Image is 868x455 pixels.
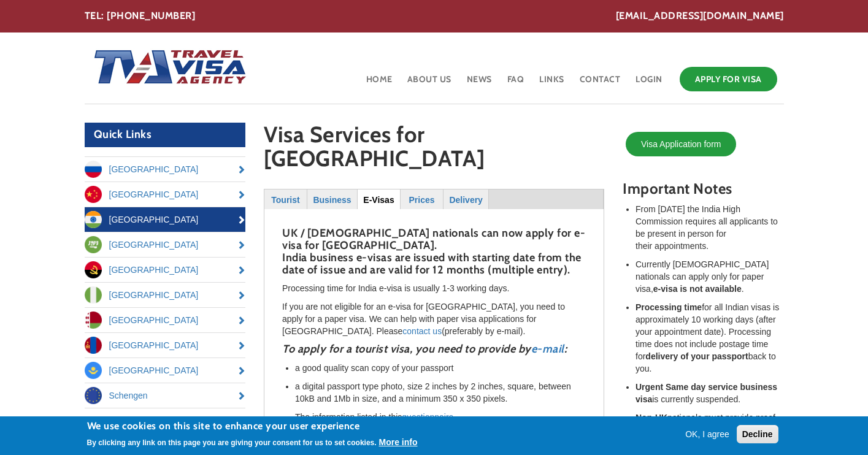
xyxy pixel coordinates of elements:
a: About Us [406,64,453,104]
a: Login [634,64,664,104]
strong: Prices [409,195,435,205]
a: [EMAIL_ADDRESS][DOMAIN_NAME] [616,9,784,23]
a: FAQ [506,64,526,104]
a: [GEOGRAPHIC_DATA] [85,182,246,207]
strong: Tourist [271,195,299,205]
a: [GEOGRAPHIC_DATA] [85,358,246,383]
li: The information listed in this [295,411,586,423]
li: From [DATE] the India High Commission requires all applicants to be present in person for their a... [636,203,784,252]
img: Home [85,37,248,99]
a: Home [365,64,394,104]
a: Contact [578,64,622,104]
a: Visa Application form [626,132,736,156]
strong: To apply for a tourist visa, you need to provide by : [282,342,567,356]
a: [GEOGRAPHIC_DATA] [85,283,246,307]
button: More info [379,436,418,448]
strong: e-visa is not available [653,284,742,294]
a: Business [308,189,356,208]
a: Prices [401,189,442,208]
a: [GEOGRAPHIC_DATA] [85,157,246,182]
a: contact us [402,326,442,336]
strong: Delivery [449,195,482,205]
a: Schengen [85,383,246,408]
li: Currently [DEMOGRAPHIC_DATA] nationals can apply only for paper visa, . [636,258,784,295]
a: [GEOGRAPHIC_DATA] [85,207,246,232]
h1: Visa Services for [GEOGRAPHIC_DATA] [264,123,604,177]
a: e-mail [531,342,564,356]
a: [GEOGRAPHIC_DATA] [85,232,246,257]
div: TEL: [PHONE_NUMBER] [85,9,784,23]
li: for all Indian visas is approximately 10 working days (after your appointment date). Processing t... [636,301,784,375]
a: questionnaire [402,412,453,422]
li: a good quality scan copy of your passport [295,362,586,374]
p: Processing time for India e-visa is usually 1-3 working days. [282,282,586,294]
a: [GEOGRAPHIC_DATA] [85,258,246,282]
strong: E-Visas [363,195,394,205]
h2: We use cookies on this site to enhance your user experience [87,419,418,433]
strong: Non-UK [636,413,667,422]
a: Delivery [444,189,488,208]
strong: Business [313,195,351,205]
a: [GEOGRAPHIC_DATA] [85,333,246,357]
a: [GEOGRAPHIC_DATA] [85,308,246,332]
a: E-Visas [358,189,400,208]
p: If you are not eligible for an e-visa for [GEOGRAPHIC_DATA], you need to apply for a paper visa. ... [282,300,586,337]
a: Tourist [265,189,306,208]
p: By clicking any link on this page you are giving your consent for us to set cookies. [87,438,377,447]
li: a digital passport type photo, size 2 inches by 2 inches, square, between 10kB and 1Mb in size, a... [295,380,586,405]
strong: Processing time [636,302,702,312]
strong: delivery of your passport [645,351,748,361]
a: Apply for Visa [680,67,777,91]
strong: Urgent Same day service business visa [636,382,777,404]
a: Links [538,64,566,104]
button: Decline [737,425,778,443]
h3: Important Notes [623,181,784,197]
h4: UK / [DEMOGRAPHIC_DATA] nationals can now apply for e-visa for [GEOGRAPHIC_DATA]. India business ... [282,227,586,276]
li: nationals must provide proof of residency in the [GEOGRAPHIC_DATA] for 2 years [636,411,784,448]
li: is currently suspended. [636,381,784,405]
a: News [466,64,493,104]
button: OK, I agree [680,428,734,440]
